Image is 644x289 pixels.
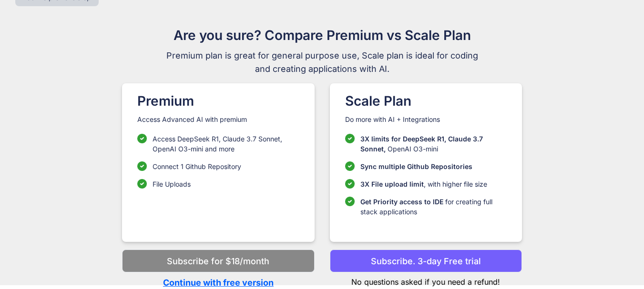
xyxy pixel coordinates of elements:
h1: Scale Plan [345,91,507,111]
p: Connect 1 Github Repository [153,161,241,171]
p: Do more with AI + Integrations [345,115,507,124]
span: Premium plan is great for general purpose use, Scale plan is ideal for coding and creating applic... [162,49,482,76]
span: 3X File upload limit [360,180,424,188]
img: checklist [137,134,147,143]
p: Access Advanced AI with premium [137,115,299,124]
img: checklist [345,134,355,143]
img: checklist [137,179,147,189]
h1: Are you sure? Compare Premium vs Scale Plan [162,25,482,45]
img: checklist [345,161,355,171]
p: Access DeepSeek R1, Claude 3.7 Sonnet, OpenAI O3-mini and more [153,134,299,154]
span: 3X limits for DeepSeek R1, Claude 3.7 Sonnet, [360,135,483,153]
button: Subscribe. 3-day Free trial [330,249,522,272]
button: Subscribe for $18/month [122,249,314,272]
img: checklist [345,197,355,206]
p: Subscribe for $18/month [167,255,269,268]
p: File Uploads [153,179,191,189]
p: for creating full stack applications [360,197,507,217]
span: Get Priority access to IDE [360,198,443,206]
p: , with higher file size [360,179,487,189]
img: checklist [137,161,147,171]
p: Continue with free version [122,276,314,289]
p: Sync multiple Github Repositories [360,161,472,171]
h1: Premium [137,91,299,111]
img: checklist [345,179,355,189]
p: OpenAI O3-mini [360,134,507,154]
p: Subscribe. 3-day Free trial [371,255,481,268]
p: No questions asked if you need a refund! [330,272,522,288]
